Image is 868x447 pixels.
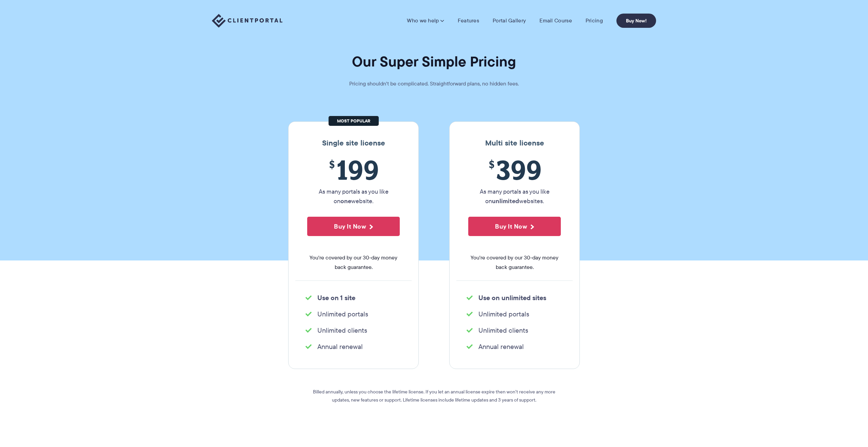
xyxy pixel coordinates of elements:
strong: Use on unlimited sites [478,293,546,303]
p: As many portals as you like on website. [307,187,400,206]
li: Unlimited portals [467,309,563,319]
a: Pricing [586,17,603,24]
strong: Use on 1 site [317,293,355,303]
span: You're covered by our 30-day money back guarantee. [307,253,400,272]
h3: Multi site license [456,139,573,148]
h3: Single site license [295,139,412,148]
a: Buy Now! [616,14,656,28]
a: Portal Gallery [493,17,526,24]
li: Annual renewal [467,342,563,351]
a: Features [458,17,479,24]
button: Buy It Now [307,217,400,236]
li: Unlimited portals [305,309,401,319]
li: Annual renewal [305,342,401,351]
p: Billed annually, unless you choose the lifetime license. If you let an annual license expire then... [312,388,556,404]
strong: one [340,196,351,206]
li: Unlimited clients [305,326,401,335]
li: Unlimited clients [467,326,563,335]
p: Pricing shouldn't be complicated. Straightforward plans, no hidden fees. [332,79,536,89]
a: Who we help [407,17,444,24]
span: 199 [307,154,400,185]
strong: unlimited [492,196,519,206]
span: 399 [468,154,561,185]
button: Buy It Now [468,217,561,236]
a: Email Course [539,17,572,24]
p: As many portals as you like on websites. [468,187,561,206]
span: You're covered by our 30-day money back guarantee. [468,253,561,272]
